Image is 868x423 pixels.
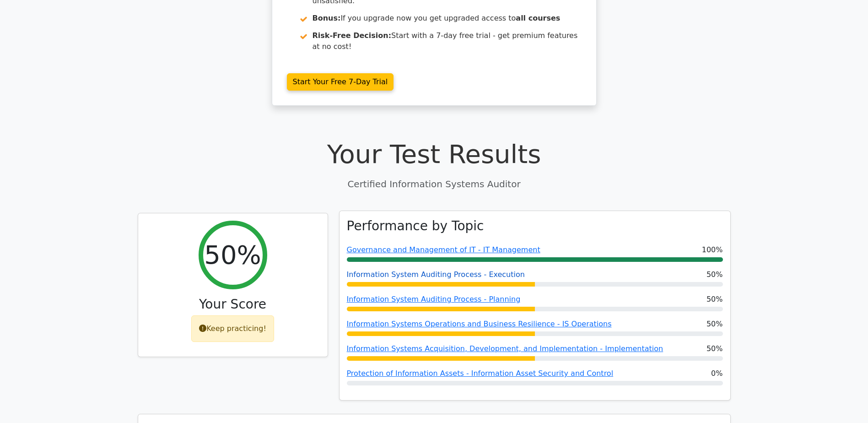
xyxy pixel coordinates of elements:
[347,218,484,234] h3: Performance by Topic
[706,269,723,280] span: 50%
[204,239,261,270] h2: 50%
[347,369,614,378] a: Protection of Information Assets - Information Asset Security and Control
[138,177,731,191] p: Certified Information Systems Auditor
[347,344,663,353] a: Information Systems Acquisition, Development, and Implementation - Implementation
[287,73,394,91] a: Start Your Free 7-Day Trial
[347,295,521,304] a: Information System Auditing Process - Planning
[146,297,320,312] h3: Your Score
[138,139,731,169] h1: Your Test Results
[711,368,722,379] span: 0%
[347,320,612,328] a: Information Systems Operations and Business Resilience - IS Operations
[706,294,723,305] span: 50%
[191,315,274,342] div: Keep practicing!
[706,319,723,330] span: 50%
[702,244,723,255] span: 100%
[706,343,723,354] span: 50%
[347,270,525,279] a: Information System Auditing Process - Execution
[347,245,540,254] a: Governance and Management of IT - IT Management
